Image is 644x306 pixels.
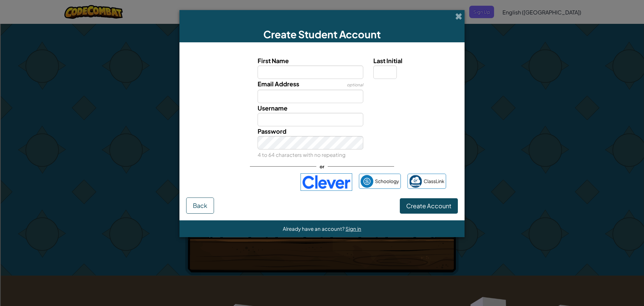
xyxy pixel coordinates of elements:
img: classlink-logo-small.png [409,175,422,188]
span: Back [193,202,207,209]
span: optional [347,82,363,87]
span: Already have an account? [283,225,345,232]
div: Move To ... [3,15,641,21]
span: Create Account [406,202,451,210]
div: Sort A > Z [3,3,641,9]
button: Create Account [400,198,458,214]
div: Options [3,27,641,33]
div: Move To ... [3,45,641,51]
iframe: Sign in with Google Button [195,175,297,189]
span: or [316,162,328,171]
a: Sign in [345,225,361,232]
div: Rename [3,39,641,45]
img: schoology.png [361,175,373,188]
span: Email Address [258,80,299,88]
span: Last Initial [373,57,402,64]
span: Password [258,127,286,135]
img: clever-logo-blue.png [301,173,352,191]
div: Sort New > Old [3,9,641,15]
button: Back [186,198,214,214]
small: 4 to 64 characters with no repeating [258,151,345,158]
span: ClassLink [424,176,444,186]
span: Schoology [375,176,399,186]
div: Delete [3,21,641,27]
span: Username [258,104,287,112]
div: Sign out [3,33,641,39]
span: First Name [258,57,289,64]
span: Create Student Account [263,28,381,41]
